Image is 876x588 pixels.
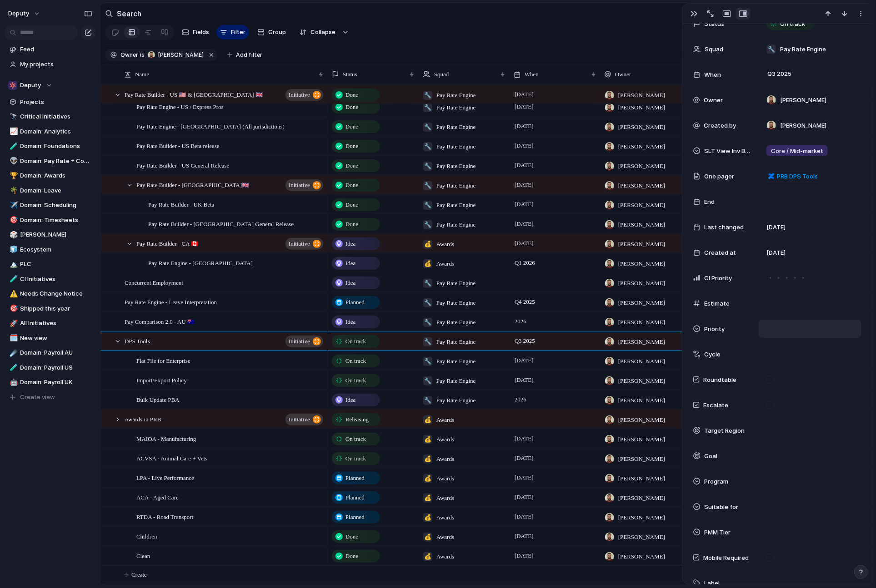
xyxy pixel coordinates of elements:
button: Filter [216,25,249,40]
button: 🧪 [8,363,17,372]
span: CI Initiatives [20,275,92,284]
a: 👽Domain: Pay Rate + Compliance [5,154,95,168]
div: 🧪 [10,274,16,284]
a: 🎲[PERSON_NAME] [5,228,95,242]
button: initiative [285,89,323,101]
div: 💰 [423,494,432,503]
div: ⚠️Needs Change Notice [5,287,95,301]
span: is [140,51,145,59]
div: 🧪Domain: Payroll US [5,361,95,375]
a: ☄️Domain: Payroll AU [5,346,95,360]
button: 👽 [8,157,17,166]
button: 📈 [8,127,17,136]
span: Awards in PRB [125,414,161,424]
span: Status [704,20,724,29]
span: Owner [120,51,138,59]
div: 🔧 [423,123,432,132]
span: On track [345,376,366,385]
span: ACA - Aged Care [136,492,179,502]
h2: Search [117,8,141,19]
a: 🤖Domain: Payroll UK [5,376,95,389]
span: PLC [20,260,92,269]
a: My projects [5,58,95,71]
span: Done [345,161,358,170]
span: Awards [436,474,454,483]
span: Awards [436,259,454,268]
span: New view [20,334,92,343]
span: [DATE] [512,492,536,503]
span: Pay Rate Builder - US Beta release [136,140,220,151]
span: Group [268,28,286,37]
div: 🌴Domain: Leave [5,184,95,198]
span: Awards [436,240,454,249]
span: Pay Rate Engine [436,103,476,112]
span: Pay Rate Engine [436,91,476,100]
a: 🚀All Initiatives [5,316,95,330]
span: [PERSON_NAME] [780,96,826,105]
span: Idea [345,259,355,268]
button: [PERSON_NAME] [145,50,205,60]
div: 🎯 [10,303,16,314]
span: Domain: Pay Rate + Compliance [20,157,92,166]
span: [PERSON_NAME] [618,494,665,503]
button: 🚀 [8,319,17,328]
span: Pay Rate Engine [436,357,476,366]
span: [PERSON_NAME] [20,230,92,239]
button: Fields [178,25,213,40]
span: Pay Rate Engine [436,337,476,346]
span: Projects [20,98,92,107]
span: [DATE] [512,433,536,444]
div: 🔧 [423,201,432,210]
span: Domain: Leave [20,186,92,195]
div: 🧪Domain: Foundations [5,139,95,153]
span: [PERSON_NAME] [158,51,204,59]
span: [PERSON_NAME] [618,376,665,385]
div: 🎯Domain: Timesheets [5,213,95,227]
span: Add filter [236,51,262,59]
span: On track [345,454,366,463]
div: 🔧 [423,357,432,366]
span: [PERSON_NAME] [618,318,665,327]
span: Pay Rate Engine [436,142,476,151]
span: Idea [345,317,355,326]
span: Estimate [704,299,730,308]
span: Goal [704,452,717,461]
div: ☄️ [10,348,16,358]
span: Pay Rate Builder - US 🇺🇸 & [GEOGRAPHIC_DATA] 🇬🇧 [125,89,263,99]
span: Pay Rate Engine [436,279,476,288]
span: Pay Rate Engine [436,181,476,190]
span: Fields [193,28,209,37]
div: 🔭 [10,112,16,122]
a: 🧊Ecosystem [5,243,95,257]
span: Pay Rate Builder - [GEOGRAPHIC_DATA]🇬🇧 [136,179,249,190]
span: [PERSON_NAME] [618,474,665,483]
span: Q1 2026 [512,257,537,268]
div: 💰 [423,415,432,425]
span: Releasing [345,415,369,424]
span: [PERSON_NAME] [618,259,665,268]
span: End [704,198,715,207]
a: 🗓️New view [5,331,95,345]
span: Squad [705,45,723,54]
a: 🎯Shipped this year [5,302,95,316]
span: Last changed [704,223,744,232]
span: Needs Change Notice [20,289,92,298]
span: [PERSON_NAME] [618,337,665,346]
span: Q3 2025 [512,336,537,346]
div: 🔧 [767,44,776,54]
span: Filter [231,28,245,37]
div: 💰 [423,435,432,444]
div: 🔧 [423,376,432,385]
a: PRB DPS Tools [766,171,821,183]
a: ✈️Domain: Scheduling [5,198,95,212]
span: initiative [289,335,310,348]
span: On track [345,337,366,346]
span: Pay Rate Builder - UK Beta [148,199,215,209]
div: 🔧 [423,396,432,405]
span: Concurrent Employment [125,277,183,287]
span: Idea [345,239,355,248]
div: 💰 [423,455,432,464]
span: Pay Rate Engine [436,123,476,132]
button: 🧪 [8,275,17,284]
